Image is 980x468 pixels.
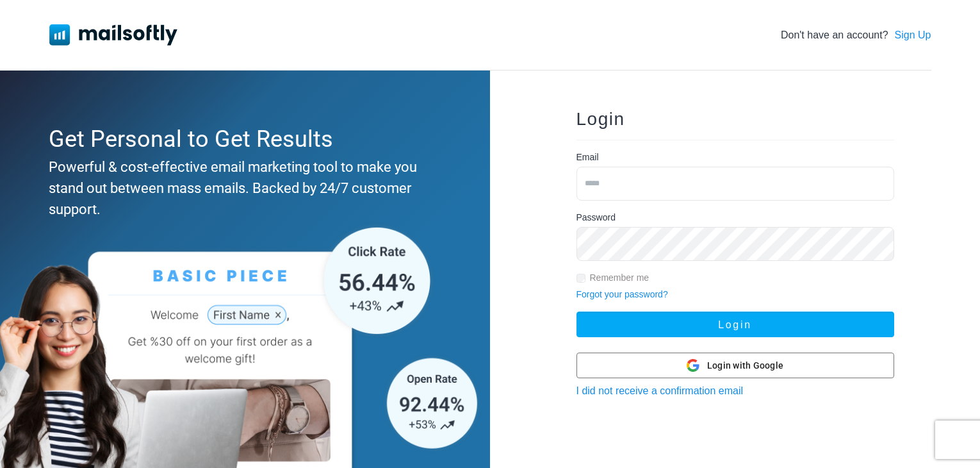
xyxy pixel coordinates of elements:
div: Powerful & cost-effective email marketing tool to make you stand out between mass emails. Backed ... [49,156,436,220]
div: Don't have an account? [781,28,931,43]
button: Login with Google [576,353,894,378]
button: Login [576,312,894,337]
label: Remember me [590,271,649,285]
a: I did not receive a confirmation email [576,385,744,396]
a: Forgot your password? [576,289,668,299]
a: Sign Up [895,28,931,43]
span: Login with Google [707,359,783,372]
label: Password [576,211,616,224]
img: Mailsoftly [49,24,177,45]
div: Get Personal to Get Results [49,122,436,156]
label: Email [576,151,599,164]
span: Login [576,109,625,129]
